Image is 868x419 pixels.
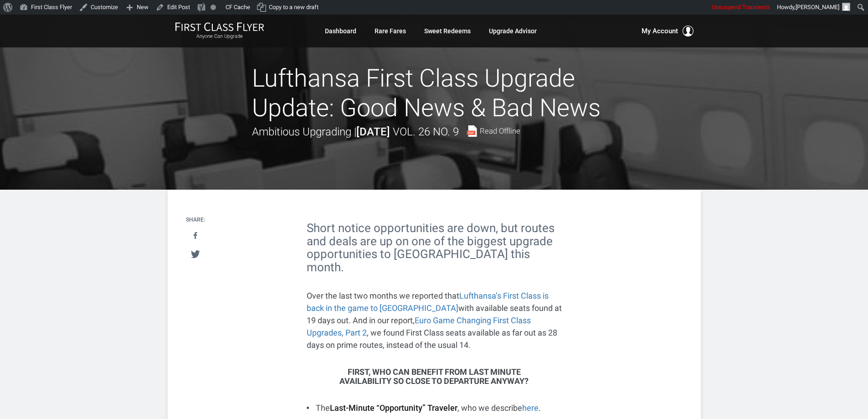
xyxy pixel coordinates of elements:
a: Upgrade Advisor [489,23,537,39]
li: The , who we describe . [307,402,562,414]
div: Ambitious Upgrading | [252,123,520,140]
h3: First, Who Can Benefit From Last Minute Availability So Close to Departure anyway? [307,367,562,386]
a: First Class FlyerAnyone Can Upgrade [175,22,264,40]
strong: Last-Minute “Opportunity” Traveler [330,403,457,413]
span: Read Offline [480,127,520,135]
a: Sweet Redeems [424,23,471,39]
h4: Share: [186,217,205,223]
img: pdf-file.svg [466,125,478,137]
a: Rare Fares [375,23,406,39]
strong: [DATE] [356,125,390,138]
a: Dashboard [325,23,356,39]
h2: Short notice opportunities are down, but routes and deals are up on one of the biggest upgrade op... [307,222,562,274]
span: Vol. 26 No. 9 [393,125,459,138]
a: Euro Game Changing First Class Upgrades, Part 2 [307,316,531,337]
span: Unsuspend Transients [712,4,770,10]
a: here [522,403,539,413]
p: Over the last two months we reported that with available seats found at 19 days out. And in our r... [307,290,562,351]
h1: Lufthansa First Class Upgrade Update: Good News & Bad News [252,64,616,123]
span: [PERSON_NAME] [796,4,839,10]
a: Read Offline [466,125,520,137]
a: Tweet [186,246,205,263]
button: My Account [642,26,693,36]
small: Anyone Can Upgrade [175,33,264,40]
img: First Class Flyer [175,22,264,31]
span: My Account [642,26,678,36]
a: Share [186,228,205,244]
